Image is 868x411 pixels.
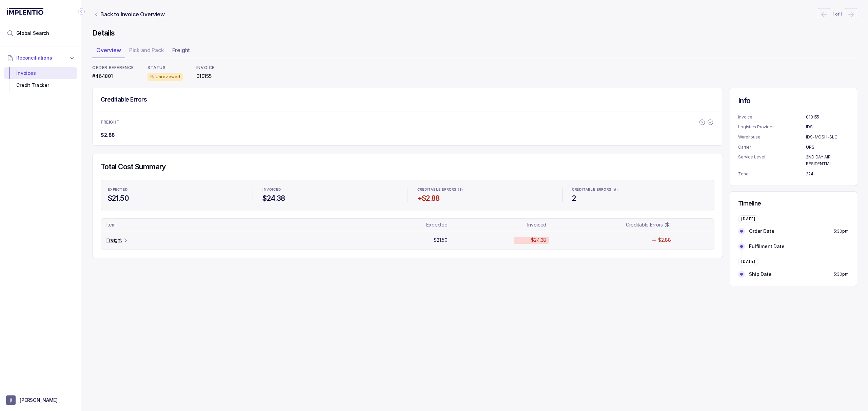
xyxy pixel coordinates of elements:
h5: Creditable Errors [101,96,147,103]
p: CREDITABLE ERRORS ($) [417,188,463,192]
p: FREIGHT [101,120,120,125]
p: EXPECTED [108,188,127,192]
li: Statistic CREDITABLE ERRORS (#) [568,183,711,207]
td: Table Cell-link 0 [104,237,406,243]
p: 5:30pm [834,271,849,278]
p: Freight [172,46,190,54]
ul: Statistic Highlights [101,180,714,210]
p: Invoiced [527,221,546,228]
td: Table Cell-text 1 [410,237,511,243]
h4: $24.38 [262,194,398,203]
li: Statistic INVOICED [258,183,402,207]
p: IDS [806,124,849,130]
h4: Details [92,28,857,38]
p: ORDER REFERENCE [92,65,134,70]
li: Statistic EXPECTED [104,183,247,207]
p: IDS-MOSH-SLC [806,134,849,140]
ul: Information Summary [738,114,849,177]
p: #464801 [92,73,134,80]
button: User initials[PERSON_NAME] [6,395,75,405]
span: Global Search [16,30,49,37]
p: [DATE] [741,260,755,264]
p: INVOICED [262,188,281,192]
p: 2ND DAY AIR RESIDENTIAL [806,154,849,167]
p: Creditable Errors ($) [626,221,671,228]
p: STATUS [147,65,183,70]
p: Service Level [738,154,806,167]
p: Warehouse [738,134,806,140]
p: Expected [426,221,448,228]
p: Invoice [738,114,806,121]
p: $21.50 [434,237,448,243]
p: 224 [806,171,849,177]
p: UPS [806,144,849,151]
h4: $21.50 [108,194,243,203]
li: Statistic CREDITABLE ERRORS ($) [413,183,557,207]
p: Overview [96,46,121,54]
div: Credit Tracker [9,79,72,91]
li: Tab Overview [92,45,125,58]
p: $2.88 [101,132,115,138]
li: Tab Freight [168,45,194,58]
p: Order Date [749,228,774,235]
p: [PERSON_NAME] [20,397,58,404]
p: CREDITABLE ERRORS (#) [572,188,618,192]
p: INVOICE [196,65,215,70]
span: Reconciliations [16,55,52,61]
td: Table Cell-text 3 [613,237,711,243]
div: Unreviewed [147,73,183,81]
p: 5:30pm [834,228,849,235]
td: Table Cell-text 0 [104,221,406,228]
span: User initials [6,395,16,405]
p: 010155 [196,73,215,80]
h4: +$2.88 [417,194,553,203]
p: [DATE] [741,217,755,221]
td: Table Cell-text 2 [511,237,612,243]
p: Ship Date [749,271,772,278]
p: Back to Invoice Overview [100,10,165,18]
p: $24.38 [531,237,546,243]
ul: Tab Group [92,45,857,58]
h4: Info [738,96,849,106]
p: Zone [738,171,806,177]
p: 1 of 1 [833,11,842,18]
a: Link Back to Invoice Overview [92,10,166,18]
h4: 2 [572,194,707,203]
h4: Total Cost Summary [101,162,714,172]
p: Fulfilment Date [749,243,785,250]
td: Table Cell-text 3 [613,221,711,228]
p: Logistics Provider [738,124,806,130]
td: Table Cell-text 1 [410,221,511,228]
button: Reconciliations [4,50,77,65]
div: Reconciliations [4,66,77,93]
p: Carrier [738,144,806,151]
p: Item [106,221,115,228]
td: Table Cell-text 2 [511,221,612,228]
p: Freight [106,237,122,243]
p: $2.88 [658,237,671,243]
div: Collapse Icon [77,7,85,16]
p: 010155 [806,114,849,121]
h5: Timeline [738,200,849,207]
div: Invoices [9,67,72,79]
